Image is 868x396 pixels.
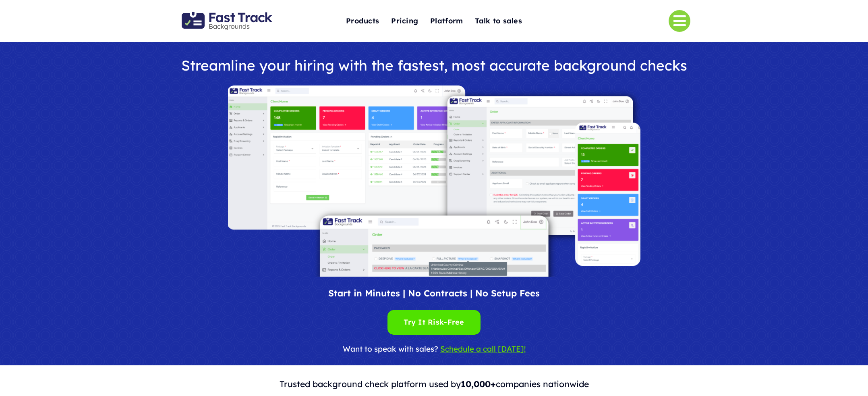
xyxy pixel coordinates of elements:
span: Platform [430,15,463,27]
span: companies nationwide [496,379,589,389]
a: Pricing [391,13,418,30]
a: Link to # [669,10,690,32]
img: Fast Track Backgrounds Platform [228,85,640,277]
h1: Streamline your hiring with the fastest, most accurate background checks [172,58,696,73]
a: Talk to sales [475,13,522,30]
a: Platform [430,13,463,30]
span: Pricing [391,15,418,27]
a: Try It Risk-Free [387,310,480,335]
img: Fast Track Backgrounds Logo [182,12,272,30]
a: Fast Track Backgrounds Logo [182,11,272,19]
span: Talk to sales [475,15,522,27]
nav: One Page [306,1,562,41]
span: Start in Minutes | No Contracts | No Setup Fees [328,288,540,299]
span: Try It Risk-Free [404,316,464,329]
span: Products [346,15,379,27]
b: 10,000+ [461,379,496,389]
span: Trusted background check platform used by [280,379,461,389]
span: Want to speak with sales? [343,344,438,354]
a: Schedule a call [DATE]! [440,344,526,354]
